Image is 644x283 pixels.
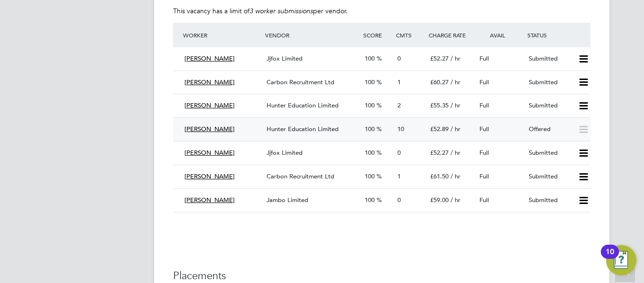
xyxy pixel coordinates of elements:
div: Score [361,27,394,44]
span: £52.27 [430,54,449,62]
span: £52.89 [430,125,449,133]
span: Full [479,172,489,180]
span: Full [479,149,489,157]
span: Carbon Recruitment Ltd [267,172,334,180]
span: [PERSON_NAME] [184,101,235,109]
span: 100 [365,172,375,180]
div: Status [525,27,590,44]
span: [PERSON_NAME] [184,196,235,204]
span: [PERSON_NAME] [184,149,235,157]
span: [PERSON_NAME] [184,54,235,62]
span: £60.27 [430,78,449,86]
span: / hr [451,54,460,62]
span: 0 [397,196,401,204]
h3: Placements [173,269,590,283]
span: 0 [397,149,401,157]
span: 100 [365,125,375,133]
span: [PERSON_NAME] [184,172,235,180]
span: 10 [397,125,404,133]
div: Worker [181,27,263,44]
div: 10 [606,252,614,264]
span: / hr [451,101,460,109]
span: Full [479,54,489,62]
div: Submitted [525,75,574,90]
span: / hr [451,78,460,86]
span: 100 [365,101,375,109]
span: 100 [365,78,375,86]
span: Jjfox Limited [267,54,303,62]
div: Submitted [525,169,574,185]
button: Open Resource Center, 10 new notifications [606,245,636,275]
span: 100 [365,196,375,204]
span: / hr [451,172,460,180]
div: Cmts [394,27,426,44]
div: Charge Rate [426,27,476,44]
span: £61.50 [430,172,449,180]
span: £52.27 [430,149,449,157]
span: / hr [451,125,460,133]
span: 100 [365,54,375,62]
span: 1 [397,172,401,180]
div: Vendor [263,27,361,44]
div: Submitted [525,98,574,114]
div: Submitted [525,145,574,161]
span: 1 [397,78,401,86]
span: / hr [451,196,460,204]
span: Hunter Education Limited [267,101,339,109]
span: 2 [397,101,401,109]
span: Full [479,125,489,133]
span: 100 [365,149,375,157]
span: [PERSON_NAME] [184,125,235,133]
span: Full [479,196,489,204]
span: Hunter Education Limited [267,125,339,133]
div: Avail [476,27,525,44]
span: Full [479,101,489,109]
span: / hr [451,149,460,157]
span: £55.35 [430,101,449,109]
span: Jjfox Limited [267,149,303,157]
span: Full [479,78,489,86]
em: 3 worker submissions [249,7,313,15]
div: Offered [525,122,574,137]
p: This vacancy has a limit of per vendor. [173,7,590,15]
span: [PERSON_NAME] [184,78,235,86]
span: 0 [397,54,401,62]
span: £59.00 [430,196,449,204]
div: Submitted [525,193,574,208]
span: Carbon Recruitment Ltd [267,78,334,86]
div: Submitted [525,51,574,67]
span: Jambo Limited [267,196,308,204]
